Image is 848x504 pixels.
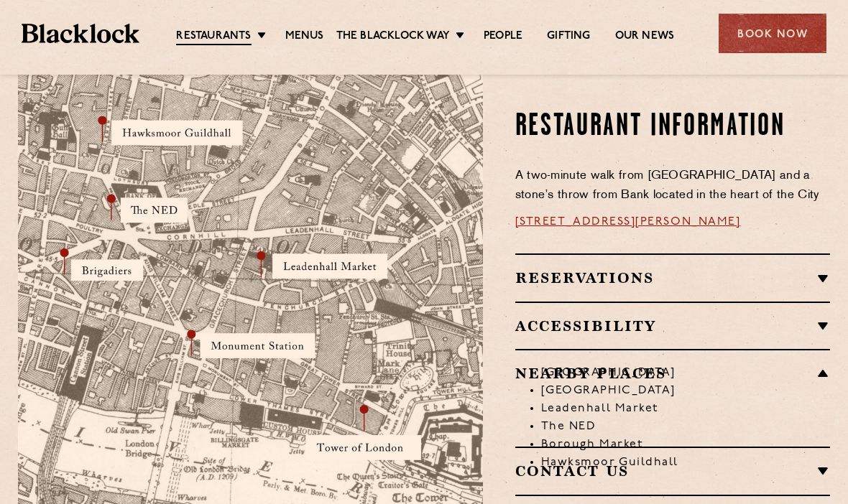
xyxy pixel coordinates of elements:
a: Menus [285,29,324,44]
li: The NED [541,418,830,436]
li: Leadenhall Market [541,400,830,418]
h2: Restaurant Information [515,109,830,145]
img: BL_Textured_Logo-footer-cropped.svg [22,24,139,44]
li: [GEOGRAPHIC_DATA] [541,382,830,400]
a: The Blacklock Way [336,29,450,44]
h2: Reservations [515,269,830,286]
h2: Contact Us [515,462,830,480]
li: [GEOGRAPHIC_DATA] [541,364,830,382]
div: Book Now [719,14,826,53]
h2: Accessibility [515,317,830,335]
a: Gifting [547,29,590,44]
h2: Nearby Places [515,365,830,382]
a: [STREET_ADDRESS][PERSON_NAME] [515,216,741,228]
li: Borough Market [541,436,830,454]
p: A two-minute walk from [GEOGRAPHIC_DATA] and a stone’s throw from Bank located in the heart of th... [515,167,830,205]
a: Our News [615,29,675,44]
a: Restaurants [176,29,251,45]
a: People [484,29,522,44]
